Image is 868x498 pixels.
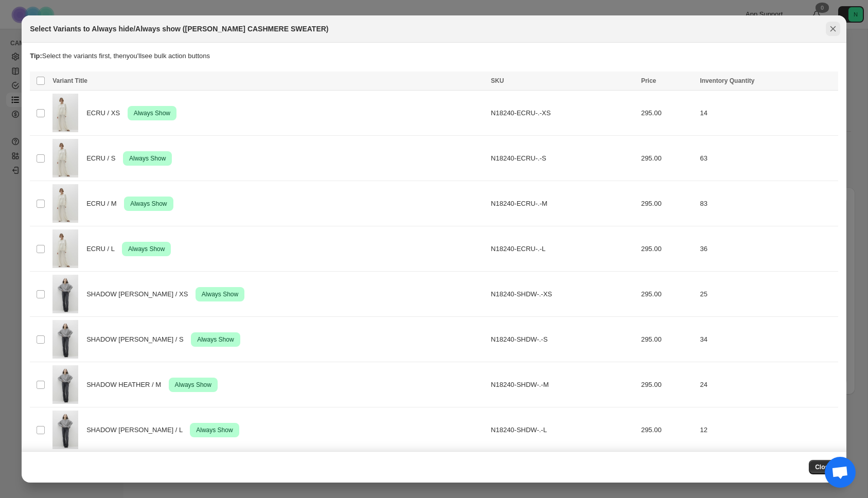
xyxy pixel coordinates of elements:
span: Always Show [173,379,214,391]
span: SHADOW HEATHER / M [86,380,167,390]
span: SKU [491,77,504,84]
span: Always Show [200,288,240,300]
td: N18240-ECRU-.-XS [488,91,638,136]
td: 295.00 [638,226,697,272]
td: 34 [697,317,838,362]
td: 295.00 [638,136,697,181]
td: N18240-SHDW-.-S [488,317,638,362]
img: FA24_N18240_KAIA_SHADOWHEATHER_0546_a3a71753-2217-4602-913f-456120e1489e.jpg [52,365,78,404]
img: FA24_N18240_KAIA_SHADOWHEATHER_0546_a3a71753-2217-4602-913f-456120e1489e.jpg [52,411,78,449]
img: RESHOOT_N18240_KAIA_ECRU_0726.jpg [52,139,78,177]
div: Open chat [825,457,856,488]
td: 63 [697,136,838,181]
td: 295.00 [638,272,697,317]
span: Always Show [195,333,236,346]
span: SHADOW [PERSON_NAME] / L [86,425,188,435]
td: N18240-ECRU-.-L [488,226,638,272]
span: SHADOW [PERSON_NAME] / S [86,334,189,345]
td: N18240-SHDW-.-XS [488,272,638,317]
img: FA24_N18240_KAIA_SHADOWHEATHER_0546_a3a71753-2217-4602-913f-456120e1489e.jpg [52,320,78,359]
td: 295.00 [638,181,697,226]
td: 14 [697,91,838,136]
td: 295.00 [638,362,697,407]
img: RESHOOT_N18240_KAIA_ECRU_0726.jpg [52,94,78,132]
span: Always Show [132,107,172,119]
h2: Select Variants to Always hide/Always show ([PERSON_NAME] CASHMERE SWEATER) [30,24,328,34]
td: N18240-SHDW-.-L [488,407,638,453]
td: 295.00 [638,407,697,453]
span: Close [815,463,832,471]
td: 36 [697,226,838,272]
td: N18240-ECRU-.-S [488,136,638,181]
td: N18240-SHDW-.-M [488,362,638,407]
strong: Tip: [30,52,42,60]
span: ECRU / M [86,199,122,209]
td: 83 [697,181,838,226]
span: ECRU / XS [86,108,126,118]
span: ECRU / L [86,244,120,254]
button: Close [809,460,838,474]
p: Select the variants first, then you'll see bulk action buttons [30,51,838,61]
td: 295.00 [638,317,697,362]
span: Price [641,77,656,84]
img: FA24_N18240_KAIA_SHADOWHEATHER_0546_a3a71753-2217-4602-913f-456120e1489e.jpg [52,275,78,313]
span: Always Show [128,198,169,210]
img: RESHOOT_N18240_KAIA_ECRU_0726.jpg [52,229,78,268]
span: Always Show [127,152,168,165]
td: 12 [697,407,838,453]
span: Always Show [126,243,167,255]
span: SHADOW [PERSON_NAME] / XS [86,289,193,299]
span: Variant Title [52,77,87,84]
button: Close [826,22,840,36]
span: ECRU / S [86,153,121,164]
span: Inventory Quantity [700,77,754,84]
td: 295.00 [638,91,697,136]
td: 25 [697,272,838,317]
td: 24 [697,362,838,407]
span: Always Show [194,424,235,436]
img: RESHOOT_N18240_KAIA_ECRU_0726.jpg [52,184,78,223]
td: N18240-ECRU-.-M [488,181,638,226]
